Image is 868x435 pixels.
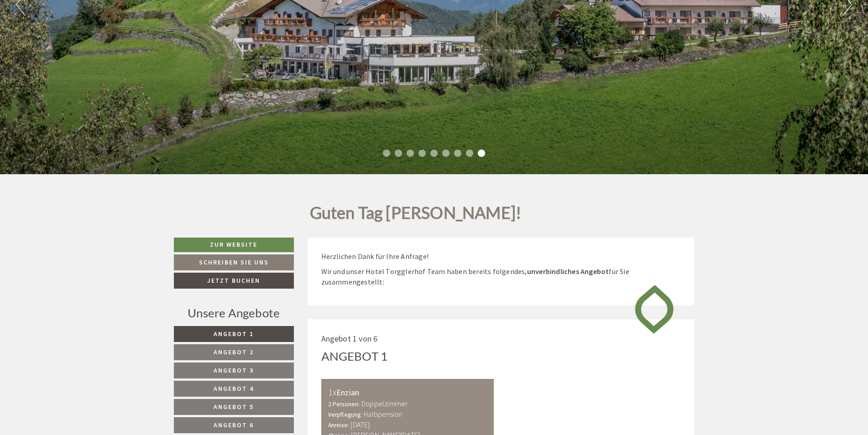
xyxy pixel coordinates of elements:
a: Zur Website [174,238,294,252]
p: Wir und unser Hotel Torgglerhof Team haben bereits folgendes, für Sie zusammengestellt: [321,266,681,287]
a: Jetzt buchen [174,273,294,289]
span: Angebot 1 von 6 [321,333,378,344]
span: Angebot 5 [214,403,254,411]
small: Anreise: [328,421,350,429]
b: Halbpension [364,409,402,419]
span: Angebot 4 [214,384,254,393]
div: Enzian [328,386,487,399]
small: Verpflegung: [328,411,362,419]
div: Unsere Angebote [174,305,294,321]
div: [GEOGRAPHIC_DATA] [14,27,145,34]
b: Doppelzimmer [361,399,408,408]
small: 2 Personen: [328,400,360,408]
img: image [628,277,680,342]
div: [DATE] [163,7,196,23]
span: Angebot 2 [214,348,254,356]
b: 1x [328,386,336,398]
button: Senden [305,240,360,256]
div: Angebot 1 [321,348,388,365]
p: Herzlichen Dank für Ihre Anfrage! [321,251,681,262]
h1: Guten Tag [PERSON_NAME]! [310,204,522,227]
b: [DATE] [350,420,370,429]
small: 09:30 [14,45,145,51]
span: Angebot 1 [214,330,254,338]
span: Angebot 6 [214,421,254,429]
a: Schreiben Sie uns [174,254,294,270]
span: Angebot 3 [214,366,254,374]
strong: unverbindliches Angebot [527,267,609,276]
div: Guten Tag, wie können wir Ihnen helfen? [7,25,149,53]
